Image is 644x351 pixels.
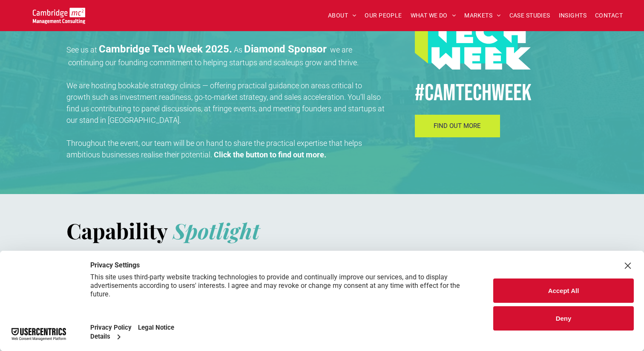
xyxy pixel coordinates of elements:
a: CONTACT [591,9,627,22]
span: Throughout the event, our team will be on hand to share the practical expertise that helps ambiti... [66,139,362,159]
a: INSIGHTS [555,9,591,22]
strong: Capability [66,216,168,245]
a: MARKETS [460,9,505,22]
span: we are [330,45,352,54]
a: WHAT WE DO [406,9,460,22]
strong: Diamond Sponsor [244,43,327,55]
span: #CamTECHWEEK [415,79,532,107]
span: As [234,45,242,54]
strong: Spotlight [173,216,260,245]
span: See us at [66,45,97,54]
span: We are hosting bookable strategy clinics — offering practical guidance on areas critical to growt... [66,81,385,125]
a: FIND OUT MORE [415,115,500,137]
strong: Cambridge Tech Week 2025. [99,43,232,55]
strong: Click the button to find out more. [214,150,326,159]
span: FIND OUT MORE [434,122,481,130]
a: Your Business Transformed | Cambridge Management Consulting [33,9,85,18]
a: OUR PEOPLE [360,9,406,22]
span: continuing our founding commitment to helping startups and scaleups grow and thrive. [68,58,359,67]
a: ABOUT [324,9,361,22]
a: CASE STUDIES [505,9,555,22]
img: Go to Homepage [33,8,85,24]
